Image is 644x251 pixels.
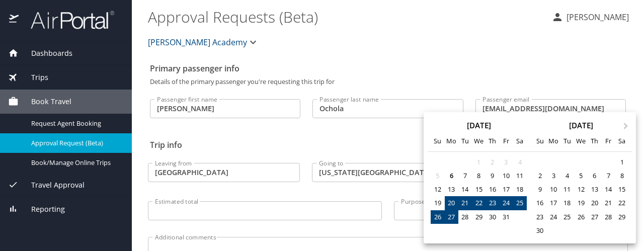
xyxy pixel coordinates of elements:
[533,183,546,196] div: Choose Sunday, November 9th, 2025
[472,210,486,224] div: Choose Wednesday, October 29th, 2025
[615,155,629,169] div: Choose Saturday, November 1st, 2025
[499,169,513,183] div: Choose Friday, October 10th, 2025
[499,134,513,148] div: Fr
[560,210,574,224] div: Choose Tuesday, November 25th, 2025
[499,210,513,224] div: Choose Friday, October 31st, 2025
[574,169,588,183] div: Choose Wednesday, November 5th, 2025
[574,134,588,148] div: We
[547,196,560,210] div: Choose Monday, November 17th, 2025
[486,134,499,148] div: Th
[472,134,486,148] div: We
[472,155,486,169] div: Not available Wednesday, October 1st, 2025
[513,169,527,183] div: Choose Saturday, October 11th, 2025
[574,183,588,196] div: Choose Wednesday, November 12th, 2025
[472,169,486,183] div: Choose Wednesday, October 8th, 2025
[431,183,444,196] div: Choose Sunday, October 12th, 2025
[547,210,560,224] div: Choose Monday, November 24th, 2025
[533,210,546,224] div: Choose Sunday, November 23rd, 2025
[486,210,499,224] div: Choose Thursday, October 30th, 2025
[533,155,628,237] div: month 2025-11
[588,134,601,148] div: Th
[530,122,632,129] div: [DATE]
[458,210,472,224] div: Choose Tuesday, October 28th, 2025
[547,169,560,183] div: Choose Monday, November 3rd, 2025
[615,183,629,196] div: Choose Saturday, November 15th, 2025
[499,155,513,169] div: Not available Friday, October 3rd, 2025
[615,169,629,183] div: Choose Saturday, November 8th, 2025
[560,196,574,210] div: Choose Tuesday, November 18th, 2025
[458,134,472,148] div: Tu
[588,169,601,183] div: Choose Thursday, November 6th, 2025
[533,169,546,183] div: Choose Sunday, November 2nd, 2025
[513,155,527,169] div: Not available Saturday, October 4th, 2025
[499,196,513,210] div: Choose Friday, October 24th, 2025
[601,210,615,224] div: Choose Friday, November 28th, 2025
[533,224,546,237] div: Choose Sunday, November 30th, 2025
[574,196,588,210] div: Choose Wednesday, November 19th, 2025
[486,169,499,183] div: Choose Thursday, October 9th, 2025
[472,196,486,210] div: Choose Wednesday, October 22nd, 2025
[431,169,444,183] div: Not available Sunday, October 5th, 2025
[513,134,527,148] div: Sa
[513,183,527,196] div: Choose Saturday, October 18th, 2025
[560,169,574,183] div: Choose Tuesday, November 4th, 2025
[445,183,458,196] div: Choose Monday, October 13th, 2025
[588,196,601,210] div: Choose Thursday, November 20th, 2025
[431,210,444,224] div: Choose Sunday, October 26th, 2025
[588,210,601,224] div: Choose Thursday, November 27th, 2025
[445,134,458,148] div: Mo
[428,122,530,129] div: [DATE]
[560,183,574,196] div: Choose Tuesday, November 11th, 2025
[533,134,546,148] div: Su
[615,134,629,148] div: Sa
[533,196,546,210] div: Choose Sunday, November 16th, 2025
[486,196,499,210] div: Choose Thursday, October 23rd, 2025
[601,134,615,148] div: Fr
[486,155,499,169] div: Not available Thursday, October 2nd, 2025
[601,169,615,183] div: Choose Friday, November 7th, 2025
[445,196,458,210] div: Choose Monday, October 20th, 2025
[472,183,486,196] div: Choose Wednesday, October 15th, 2025
[601,183,615,196] div: Choose Friday, November 14th, 2025
[458,183,472,196] div: Choose Tuesday, October 14th, 2025
[431,155,526,230] div: month 2025-10
[431,134,444,148] div: Su
[458,196,472,210] div: Choose Tuesday, October 21st, 2025
[574,210,588,224] div: Choose Wednesday, November 26th, 2025
[486,183,499,196] div: Choose Thursday, October 16th, 2025
[615,196,629,210] div: Choose Saturday, November 22nd, 2025
[615,210,629,224] div: Choose Saturday, November 29th, 2025
[431,196,444,210] div: Choose Sunday, October 19th, 2025
[560,134,574,148] div: Tu
[458,169,472,183] div: Choose Tuesday, October 7th, 2025
[445,169,458,183] div: Choose Monday, October 6th, 2025
[588,183,601,196] div: Choose Thursday, November 13th, 2025
[547,134,560,148] div: Mo
[547,183,560,196] div: Choose Monday, November 10th, 2025
[601,196,615,210] div: Choose Friday, November 21st, 2025
[513,196,527,210] div: Choose Saturday, October 25th, 2025
[445,210,458,224] div: Choose Monday, October 27th, 2025
[619,113,635,129] button: Next Month
[499,183,513,196] div: Choose Friday, October 17th, 2025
